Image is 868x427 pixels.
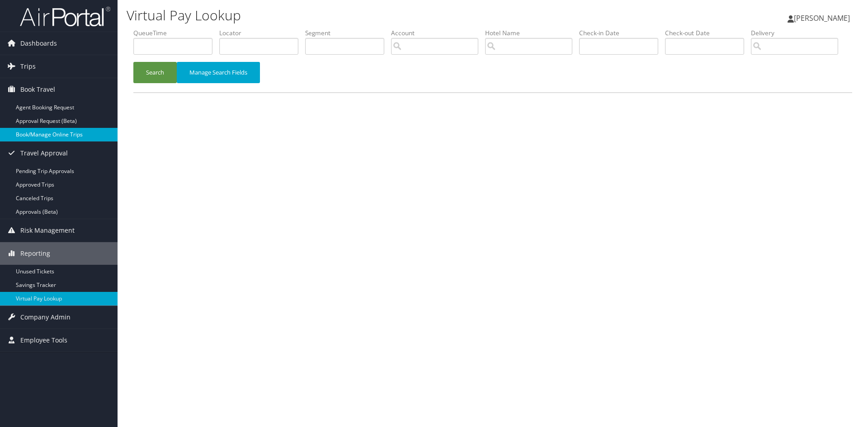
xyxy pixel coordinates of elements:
[794,13,850,23] span: [PERSON_NAME]
[391,28,485,38] label: Account
[751,28,845,38] label: Delivery
[20,219,75,242] span: Risk Management
[20,142,68,164] span: Travel Approval
[20,78,55,101] span: Book Travel
[20,329,67,352] span: Employee Tools
[219,28,305,38] label: Locator
[579,28,665,38] label: Check-in Date
[485,28,579,38] label: Hotel Name
[133,62,177,83] button: Search
[177,62,260,83] button: Manage Search Fields
[20,55,36,78] span: Trips
[20,6,110,27] img: airportal-logo.png
[305,28,391,38] label: Segment
[20,242,50,265] span: Reporting
[20,306,71,328] span: Company Admin
[20,32,57,55] span: Dashboards
[127,6,615,25] h1: Virtual Pay Lookup
[788,5,859,32] a: [PERSON_NAME]
[133,28,219,38] label: QueueTime
[665,28,751,38] label: Check-out Date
